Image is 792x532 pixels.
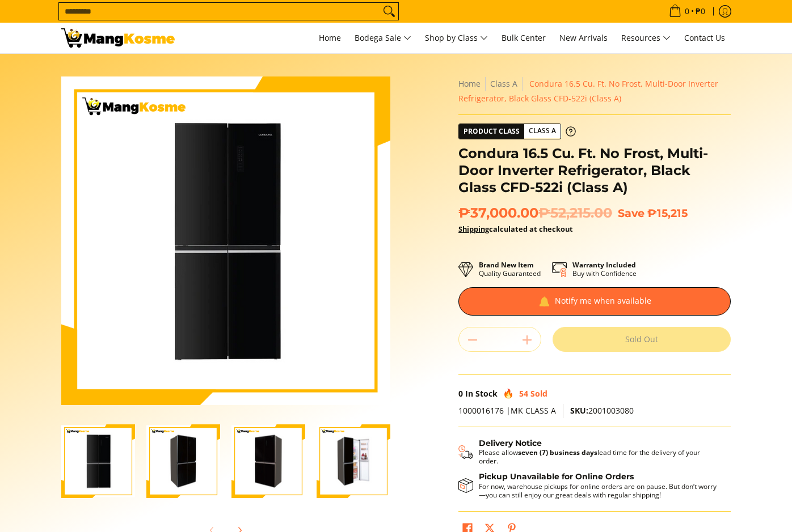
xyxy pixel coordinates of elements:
span: 0 [458,388,463,399]
a: Product Class Class A [458,124,576,139]
nav: Breadcrumbs [458,76,731,106]
img: Condura 16.5 Cu. Ft. No Frost, Multi-Door Inverter Refrigerator, Black Glass CFD-522i (Class A)-4 [317,425,390,497]
span: Home [319,32,341,43]
span: 2001003080 [570,405,634,416]
span: 54 [519,388,528,399]
span: ₱15,215 [647,206,688,220]
p: For now, warehouse pickups for online orders are on pause. But don’t worry—you can still enjoy ou... [479,482,719,499]
img: Condura 16.5 Cu. Ft. No Frost, Multi-Door Inverter Refrigerator, Black | Mang Kosme [61,28,175,48]
span: Product Class [459,124,524,139]
p: Please allow lead time for the delivery of your order. [479,448,719,465]
span: Sold [530,388,547,399]
img: Condura 16.5 Cu. Ft. No Frost, Multi-Door Inverter Refrigerator, Black Glass CFD-522i (Class A) [61,80,390,401]
strong: seven (7) business days [518,448,597,457]
a: New Arrivals [554,23,613,53]
a: Shop by Class [419,23,494,53]
a: Contact Us [679,23,731,53]
h1: Condura 16.5 Cu. Ft. No Frost, Multi-Door Inverter Refrigerator, Black Glass CFD-522i (Class A) [458,145,731,196]
span: Contact Us [684,32,725,43]
strong: Pickup Unavailable for Online Orders [479,471,634,482]
span: 1000016176 |MK CLASS A [458,405,556,416]
img: Condura 16.5 Cu. Ft. No Frost, Multi-Door Inverter Refrigerator, Black Glass CFD-522i (Class A)-1 [61,425,135,497]
span: Resources [621,31,671,45]
span: Bodega Sale [355,31,411,45]
p: Quality Guaranteed [479,261,541,278]
span: 0 [683,7,691,15]
strong: Delivery Notice [479,438,542,448]
button: Search [380,3,398,20]
a: Shipping [458,224,489,234]
button: Shipping & Delivery [458,439,719,466]
a: Bodega Sale [349,23,417,53]
strong: calculated at checkout [458,224,573,234]
span: Class A [524,124,561,138]
span: • [665,5,709,18]
img: Condura 16.5 Cu. Ft. No Frost, Multi-Door Inverter Refrigerator, Black Glass CFD-522i (Class A)-3 [231,425,305,497]
a: Home [458,78,481,89]
a: Class A [490,78,517,89]
p: Buy with Confidence [572,261,637,278]
span: Save [618,206,644,220]
span: Bulk Center [502,32,546,43]
span: Shop by Class [425,31,488,45]
a: Bulk Center [496,23,551,53]
strong: Brand New Item [479,260,534,270]
span: ₱37,000.00 [458,205,612,222]
span: New Arrivals [559,32,608,43]
img: Condura 16.5 Cu. Ft. No Frost, Multi-Door Inverter Refrigerator, Black Glass CFD-522i (Class A)-2 [146,425,220,497]
span: In Stock [465,388,498,399]
span: SKU: [570,405,588,416]
del: ₱52,215.00 [538,205,612,222]
a: Resources [616,23,676,53]
a: Home [313,23,347,53]
strong: Warranty Included [572,260,636,270]
span: Condura 16.5 Cu. Ft. No Frost, Multi-Door Inverter Refrigerator, Black Glass CFD-522i (Class A) [458,78,718,104]
span: ₱0 [694,7,707,15]
nav: Main Menu [186,23,731,53]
